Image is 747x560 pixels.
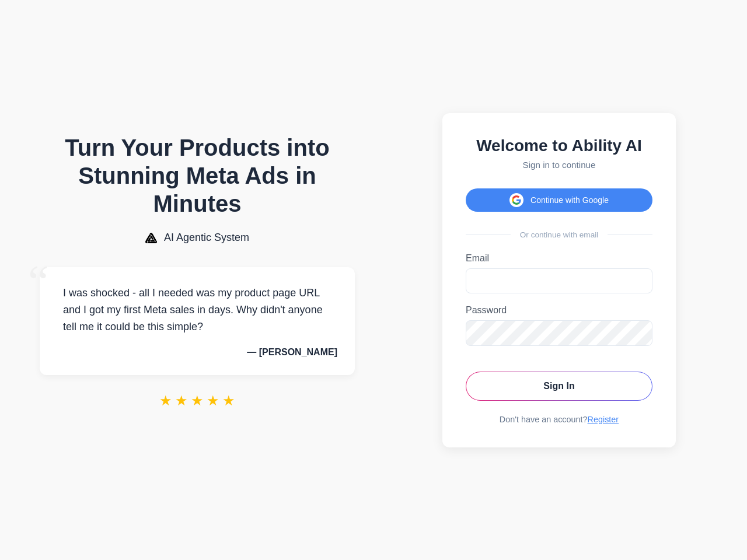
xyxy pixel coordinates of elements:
img: AI Agentic System Logo [145,233,157,243]
div: Don't have an account? [466,415,652,424]
label: Password [466,305,652,316]
a: Register [588,415,619,424]
div: Or continue with email [466,230,652,239]
label: Email [466,253,652,264]
span: “ [28,256,49,309]
p: Sign in to continue [466,160,652,170]
span: ★ [175,393,188,409]
span: ★ [159,393,172,409]
span: ★ [191,393,204,409]
span: AI Agentic System [164,232,249,244]
p: I was shocked - all I needed was my product page URL and I got my first Meta sales in days. Why d... [57,285,337,335]
button: Continue with Google [466,188,652,212]
p: — [PERSON_NAME] [57,347,337,358]
h2: Welcome to Ability AI [466,136,652,155]
span: ★ [222,393,235,409]
span: ★ [207,393,219,409]
h1: Turn Your Products into Stunning Meta Ads in Minutes [40,134,355,218]
button: Sign In [466,372,652,401]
